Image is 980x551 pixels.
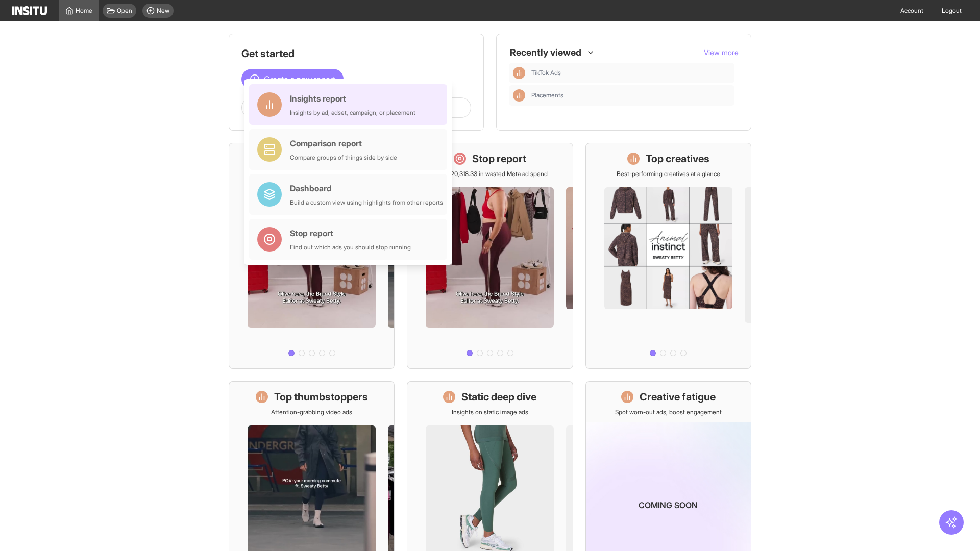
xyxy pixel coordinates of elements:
[274,390,368,404] h1: Top thumbstoppers
[704,48,739,57] span: View more
[290,109,415,117] div: Insights by ad, adset, campaign, or placement
[531,91,563,99] span: Placements
[271,408,352,416] p: Attention-grabbing video ads
[290,227,411,239] div: Stop report
[76,7,92,15] span: Home
[290,198,443,207] div: Build a custom view using highlights from other reports
[407,143,573,369] a: Stop reportSave £20,318.33 in wasted Meta ad spend
[531,69,730,77] span: TikTok Ads
[229,143,395,369] a: What's live nowSee all active ads instantly
[513,89,525,102] div: Insights
[290,182,443,194] div: Dashboard
[290,92,415,105] div: Insights report
[241,69,344,89] button: Create a new report
[617,170,720,178] p: Best-performing creatives at a glance
[290,154,397,162] div: Compare groups of things side by side
[585,143,751,369] a: Top creativesBest-performing creatives at a glance
[646,152,709,166] h1: Top creatives
[461,390,536,404] h1: Static deep dive
[264,73,335,85] span: Create a new report
[157,7,169,15] span: New
[704,47,739,58] button: View more
[12,6,47,15] img: Logo
[117,7,132,15] span: Open
[241,46,471,61] h1: Get started
[531,91,730,99] span: Placements
[290,243,411,252] div: Find out which ads you should stop running
[452,408,528,416] p: Insights on static image ads
[513,67,525,79] div: Insights
[472,152,526,166] h1: Stop report
[290,137,397,149] div: Comparison report
[531,69,561,77] span: TikTok Ads
[432,170,548,178] p: Save £20,318.33 in wasted Meta ad spend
